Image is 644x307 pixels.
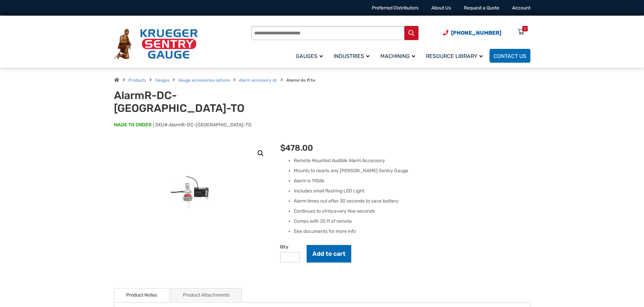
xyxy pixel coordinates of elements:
img: AlarmR-DC-FL-TO [142,142,244,243]
strong: Alarmr dc fl to [286,78,315,83]
span: AlarmR-DC-[GEOGRAPHIC_DATA]-TO [169,122,251,128]
a: Product Attachments [183,288,230,302]
li: Mounts to nearly any [PERSON_NAME] Sentry Gauge [294,167,530,174]
a: View full-screen image gallery [255,147,267,159]
li: Alarm is 110db [294,178,530,184]
a: Account [512,5,530,11]
a: Machining [376,48,422,64]
a: Preferred Distributors [372,5,419,11]
a: Alarm accessory dc [239,78,277,83]
span: Industries [334,53,369,59]
a: About Us [431,5,451,11]
li: Remote Mounted Audible Alarm Accessory [294,157,530,164]
a: Product Notes [126,288,157,302]
a: Gauges [155,78,169,83]
li: Includes small flashing LED Light [294,188,530,194]
a: Industries [330,48,376,64]
span: $ [280,143,285,153]
li: Comes with 25 ft of remote [294,218,530,225]
li: Continues to chirp every few seconds [294,208,530,215]
li: Alarm times out after 30 seconds to save battery [294,198,530,205]
a: Request a Quote [464,5,499,11]
img: Krueger Sentry Gauge [114,29,198,60]
span: Resource Library [426,53,483,59]
span: SKU#: [153,122,251,128]
a: Resource Library [422,48,490,64]
button: Add to cart [307,245,351,263]
a: Gauge accessories options [178,78,230,83]
div: 0 [524,26,526,31]
li: See documents for more info [294,228,530,235]
span: Machining [380,53,415,59]
h1: AlarmR-DC-[GEOGRAPHIC_DATA]-TO [114,89,281,115]
a: Products [128,78,146,83]
span: Contact Us [494,53,526,59]
span: Gauges [296,53,323,59]
bdi: 478.00 [280,143,313,153]
span: [PHONE_NUMBER] [451,30,501,36]
a: Gauges [292,48,330,64]
a: Contact Us [490,49,530,63]
a: Phone Number (920) 434-8860 [443,29,501,37]
span: MADE TO ORDER [114,122,151,128]
input: Product quantity [280,252,300,263]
